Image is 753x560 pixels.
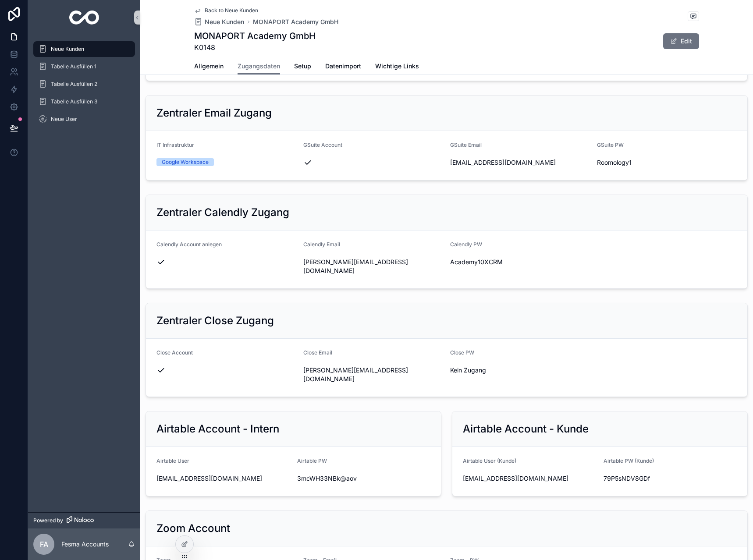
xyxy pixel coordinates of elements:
span: Setup [294,62,311,71]
h2: Zentraler Email Zugang [156,106,272,120]
a: Neue Kunden [33,41,135,57]
span: Calendly PW [450,241,482,248]
span: [EMAIL_ADDRESS][DOMAIN_NAME] [450,158,590,167]
span: Academy10XCRM [450,258,590,266]
span: Airtable PW [297,457,327,464]
span: FA [40,539,48,549]
span: Close PW [450,349,474,356]
a: Wichtige Links [375,58,419,76]
a: Tabelle Ausfüllen 2 [33,76,135,92]
span: Close Email [303,349,332,356]
img: App logo [69,11,99,25]
h2: Zentraler Close Zugang [156,314,274,328]
span: [EMAIL_ADDRESS][DOMAIN_NAME] [156,474,290,483]
span: Kein Zugang [450,366,590,375]
span: Calendly Account anlegen [156,241,222,248]
a: Powered by [28,512,140,528]
a: MONAPORT Academy GmbH [253,18,338,26]
span: K0148 [194,42,316,53]
span: 3mcWH33NBk@aov [297,474,431,483]
a: Tabelle Ausfüllen 3 [33,94,135,110]
span: 79P5sNDV8GDf [604,474,737,483]
span: Tabelle Ausfüllen 3 [51,98,97,105]
a: Datenimport [325,58,361,76]
a: Neue User [33,111,135,127]
a: Allgemein [194,58,224,76]
a: Setup [294,58,311,76]
h1: MONAPORT Academy GmbH [194,30,316,42]
span: GSuite Email [450,142,482,148]
a: Neue Kunden [194,18,244,26]
a: Tabelle Ausfüllen 1 [33,59,135,74]
span: Airtable User (Kunde) [463,457,516,464]
a: Zugangsdaten [238,58,280,75]
span: Tabelle Ausfüllen 1 [51,63,96,70]
span: Allgemein [194,62,224,71]
span: [PERSON_NAME][EMAIL_ADDRESS][DOMAIN_NAME] [303,258,443,275]
h2: Airtable Account - Kunde [463,422,589,436]
span: Neue Kunden [205,18,244,26]
div: Google Workspace [162,158,209,166]
span: Airtable User [156,457,189,464]
span: Calendly Email [303,241,340,248]
span: Tabelle Ausfüllen 2 [51,81,97,88]
span: Back to Neue Kunden [205,7,258,14]
p: Fesma Accounts [61,540,109,549]
h2: Airtable Account - Intern [156,422,279,436]
span: Zugangsdaten [238,62,280,71]
span: Datenimport [325,62,361,71]
span: Wichtige Links [375,62,419,71]
div: scrollable content [28,35,140,138]
span: Airtable PW (Kunde) [604,457,654,464]
span: Close Account [156,349,193,356]
span: Neue Kunden [51,46,84,53]
span: GSuite Account [303,142,342,148]
span: GSuite PW [597,142,624,148]
button: Edit [663,33,699,49]
h2: Zoom Account [156,521,230,535]
span: [PERSON_NAME][EMAIL_ADDRESS][DOMAIN_NAME] [303,366,443,383]
span: Powered by [33,517,63,524]
a: Back to Neue Kunden [194,7,258,14]
span: Neue User [51,116,77,123]
h2: Zentraler Calendly Zugang [156,206,289,220]
span: [EMAIL_ADDRESS][DOMAIN_NAME] [463,474,597,483]
span: IT Infrastruktur [156,142,194,148]
span: Roomology1 [597,158,737,167]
